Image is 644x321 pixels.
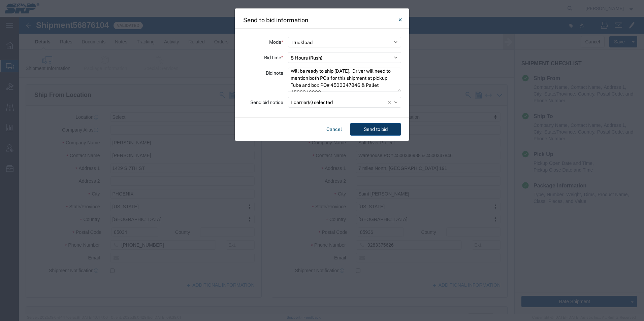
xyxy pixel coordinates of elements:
[243,15,308,25] h4: Send to bid information
[266,68,283,78] label: Bid note
[269,37,283,47] label: Mode
[350,123,401,136] button: Send to bid
[264,52,283,63] label: Bid time
[324,123,345,136] button: Cancel
[250,97,283,108] label: Send bid notice
[288,97,401,108] button: 1 carrier(s) selected
[393,13,407,27] button: Close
